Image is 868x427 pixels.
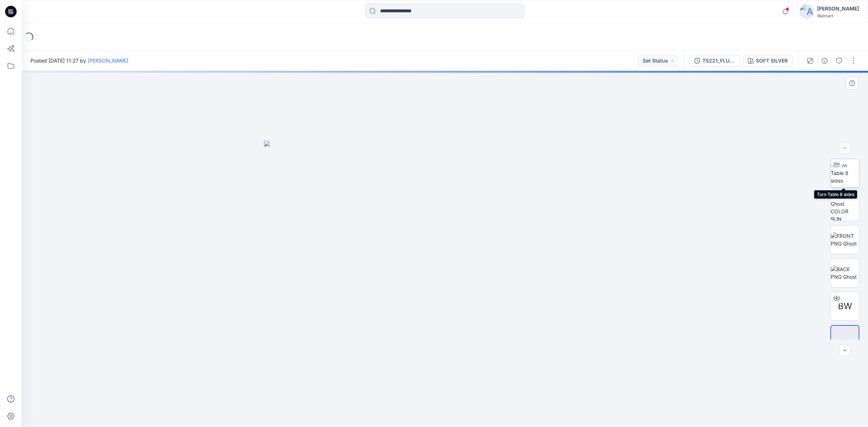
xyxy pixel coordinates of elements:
a: [PERSON_NAME] [88,57,128,64]
span: Posted [DATE] 11:27 by [30,57,128,64]
div: TS221_FLUTTER SLV MIDI DRESS [702,57,736,65]
div: SOFT SILVER [756,57,788,65]
button: SOFT SILVER [743,55,792,67]
button: Details [819,55,830,67]
img: FRONT PNG Ghost [831,232,859,247]
img: 3/4 PNG Ghost COLOR RUN [831,192,859,221]
button: TS221_FLUTTER SLV MIDI DRESS [690,55,740,67]
img: avatar [800,4,814,19]
img: Turn Table 8 sides [831,162,859,184]
div: [PERSON_NAME] [817,4,859,13]
img: BACK PNG Ghost [831,265,859,281]
div: Walmart [817,13,859,18]
span: BW [838,300,852,313]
